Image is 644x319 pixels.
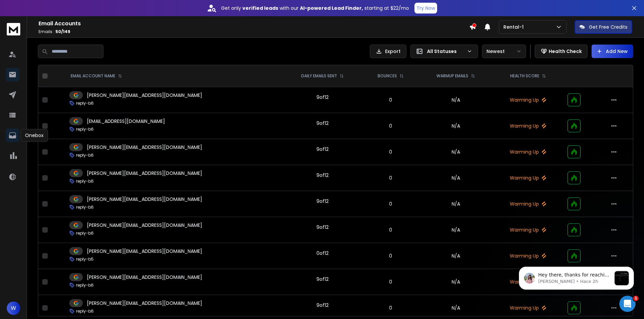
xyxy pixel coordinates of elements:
p: Warming Up [497,304,559,311]
button: Get Free Credits [575,20,632,34]
p: [PERSON_NAME][EMAIL_ADDRESS][DOMAIN_NAME] [87,144,202,151]
p: [PERSON_NAME][EMAIL_ADDRESS][DOMAIN_NAME] [87,92,202,99]
div: 9 of 12 [316,120,329,127]
div: 9 of 12 [316,224,329,231]
p: HEALTH SCORE [510,73,539,79]
p: All Statuses [427,48,464,55]
p: Get Free Credits [589,24,627,30]
div: 0 of 12 [316,250,329,257]
button: Export [370,45,406,58]
td: N/A [419,87,493,113]
td: N/A [419,139,493,165]
p: [EMAIL_ADDRESS][DOMAIN_NAME] [87,118,165,125]
iframe: Intercom notifications mensaje [509,253,644,301]
td: N/A [419,113,493,139]
p: 0 [367,278,414,285]
p: Warming Up [497,252,559,259]
td: N/A [419,243,493,269]
button: W [7,301,20,315]
p: WARMUP EMAILS [436,73,468,79]
strong: AI-powered Lead Finder, [300,5,363,11]
p: reply-b6 [76,127,94,132]
p: Warming Up [497,149,559,155]
p: [PERSON_NAME][EMAIL_ADDRESS][DOMAIN_NAME] [87,248,202,255]
p: Warming Up [497,123,559,129]
p: Try Now [416,5,435,11]
p: 0 [367,175,414,181]
p: [PERSON_NAME][EMAIL_ADDRESS][DOMAIN_NAME] [87,274,202,281]
p: Emails : [39,29,469,34]
p: reply-b6 [76,309,94,314]
div: 9 of 12 [316,146,329,153]
p: reply-b6 [76,231,94,236]
p: Warming Up [497,97,559,103]
p: Warming Up [497,175,559,181]
p: reply-b6 [76,283,94,288]
button: Try Now [414,3,437,14]
span: 1 [633,296,639,301]
button: Add New [592,45,633,58]
p: 0 [367,227,414,233]
h1: Email Accounts [39,20,469,28]
p: Warming Up [497,278,559,285]
p: reply-b6 [76,205,94,210]
button: Newest [482,45,526,58]
p: reply-b6 [76,179,94,184]
p: 0 [367,252,414,259]
p: [PERSON_NAME][EMAIL_ADDRESS][DOMAIN_NAME] [87,196,202,203]
td: N/A [419,191,493,217]
p: 0 [367,201,414,207]
p: reply-b6 [76,153,94,158]
p: reply-b5 [76,257,94,262]
strong: verified leads [242,5,278,11]
p: [PERSON_NAME][EMAIL_ADDRESS][DOMAIN_NAME] [87,170,202,177]
p: [PERSON_NAME][EMAIL_ADDRESS][DOMAIN_NAME] [87,222,202,229]
button: Health Check [535,45,588,58]
p: BOUNCES [378,73,397,79]
p: 0 [367,123,414,129]
p: Get only with our starting at $22/mo [221,5,409,11]
p: 0 [367,97,414,103]
p: Health Check [549,48,582,55]
div: Onebox [21,129,48,142]
p: DAILY EMAILS SENT [301,73,337,79]
p: Warming Up [497,227,559,233]
span: 50 / 149 [55,29,70,34]
p: Rental-1 [503,24,526,30]
p: 0 [367,149,414,155]
p: Warming Up [497,201,559,207]
img: logo [7,23,20,35]
div: 9 of 12 [316,94,329,101]
td: N/A [419,269,493,295]
p: 0 [367,304,414,311]
iframe: Intercom live chat [619,296,636,312]
div: 9 of 12 [316,276,329,283]
div: 9 of 12 [316,198,329,205]
td: N/A [419,165,493,191]
td: N/A [419,217,493,243]
p: reply-b6 [76,101,94,106]
div: 9 of 12 [316,302,329,309]
p: [PERSON_NAME][EMAIL_ADDRESS][DOMAIN_NAME] [87,300,202,307]
div: 9 of 12 [316,172,329,179]
div: EMAIL ACCOUNT NAME [71,73,122,79]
